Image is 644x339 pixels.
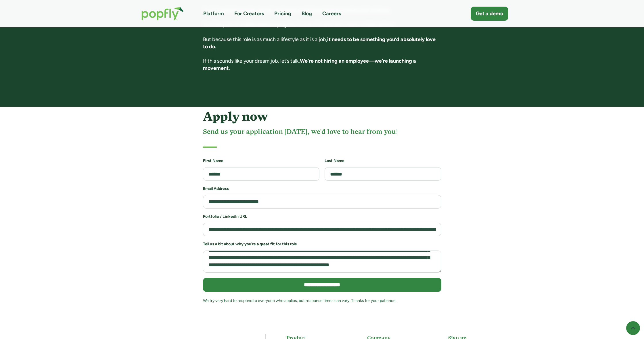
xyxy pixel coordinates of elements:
[325,158,441,164] h6: Last Name
[203,36,441,50] p: But because this role is as much a lifestyle as it is a job,
[203,214,441,219] h6: Portfolio / LinkedIn URL
[203,110,441,124] h4: Apply now
[203,241,441,247] h6: Tell us a bit about why you're a great fit for this role
[203,36,436,50] strong: it needs to be something you’d absolutely love to do.
[274,10,291,17] a: Pricing
[203,127,441,136] h4: Send us your application [DATE], we'd love to hear from you!
[203,57,441,72] p: If this sounds like your dream job, let’s talk.
[203,58,416,71] strong: We’re not hiring an employee—we’re launching a movement.
[476,10,503,17] div: Get a demo
[136,1,189,26] a: home
[471,7,508,21] a: Get a demo
[302,10,312,17] a: Blog
[203,10,224,17] a: Platform
[203,158,441,309] form: Job Application Form
[234,10,264,17] a: For Creators
[203,186,441,192] h6: Email Address
[203,158,320,164] h6: First Name
[203,297,441,304] div: We try very hard to respond to everyone who applies, but response times can vary. Thanks for your...
[322,10,341,17] a: Careers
